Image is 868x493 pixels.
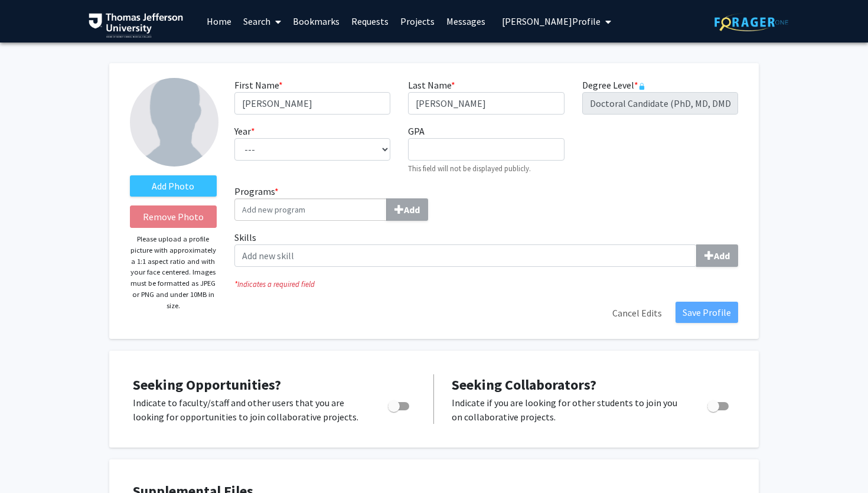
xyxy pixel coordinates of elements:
button: Cancel Edits [605,302,670,324]
i: Indicates a required field [234,279,738,290]
label: Programs [234,184,478,221]
p: Indicate to faculty/staff and other users that you are looking for opportunities to join collabor... [133,396,366,424]
iframe: Chat [9,440,50,484]
label: Last Name [408,78,455,92]
label: First Name [234,78,283,92]
img: Thomas Jefferson University Logo [89,13,183,38]
a: Bookmarks [287,1,345,42]
a: Projects [394,1,440,42]
svg: This information is provided and automatically updated by Thomas Jefferson University and is not ... [638,83,645,90]
a: Search [237,1,287,42]
label: GPA [408,124,425,138]
input: Programs*Add [234,198,387,221]
img: ForagerOne Logo [714,13,788,31]
b: Add [714,250,730,262]
p: Please upload a profile picture with approximately a 1:1 aspect ratio and with your face centered... [130,234,217,311]
span: [PERSON_NAME] Profile [502,15,601,27]
a: Messages [440,1,491,42]
label: Skills [234,230,738,267]
img: Profile Picture [130,78,218,166]
div: Toggle [383,396,416,413]
p: Indicate if you are looking for other students to join you on collaborative projects. [452,396,685,424]
a: Requests [345,1,394,42]
button: Skills [696,244,738,267]
label: Degree Level [582,78,645,92]
a: Home [201,1,237,42]
small: This field will not be displayed publicly. [408,164,531,173]
label: AddProfile Picture [130,175,217,197]
span: Seeking Opportunities? [133,376,281,394]
button: Remove Photo [130,205,217,228]
label: Year [234,124,255,138]
div: Toggle [703,396,735,413]
button: Save Profile [676,302,738,323]
input: SkillsAdd [234,244,697,267]
b: Add [404,204,420,216]
button: Programs* [386,198,428,221]
span: Seeking Collaborators? [452,376,596,394]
